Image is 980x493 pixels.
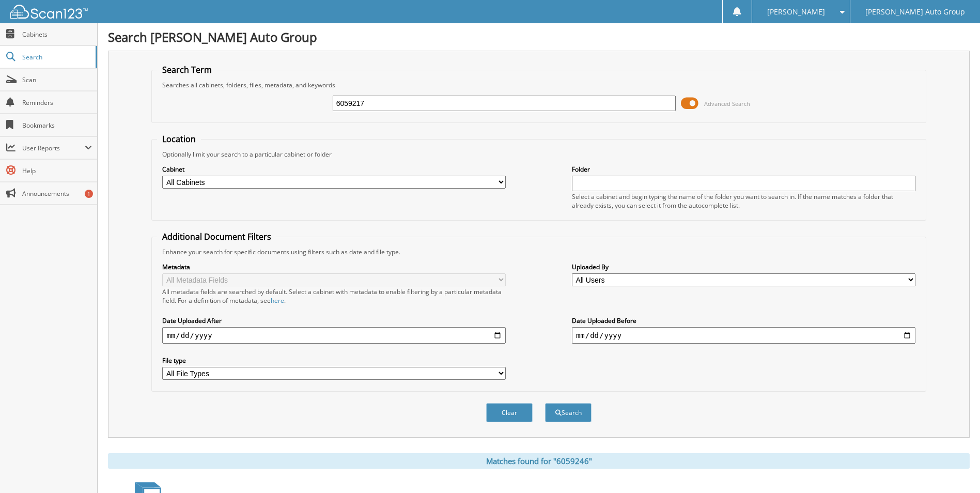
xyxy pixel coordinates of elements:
label: File type [162,356,506,365]
div: Searches all cabinets, folders, files, metadata, and keywords [157,81,920,89]
legend: Additional Document Filters [157,231,276,242]
input: end [572,327,915,344]
label: Metadata [162,263,506,271]
label: Date Uploaded Before [572,316,915,325]
span: Announcements [22,189,92,198]
img: scan123-logo-white.svg [10,5,88,19]
button: Clear [486,403,533,422]
a: here [271,296,284,305]
h1: Search [PERSON_NAME] Auto Group [108,28,970,45]
div: Enhance your search for specific documents using filters such as date and file type. [157,248,920,256]
input: start [162,327,506,344]
div: Optionally limit your search to a particular cabinet or folder [157,150,920,159]
label: Uploaded By [572,263,915,271]
span: Scan [22,75,92,84]
span: [PERSON_NAME] [767,9,825,15]
button: Search [545,403,592,422]
div: All metadata fields are searched by default. Select a cabinet with metadata to enable filtering b... [162,287,506,305]
span: Search [22,53,90,61]
span: [PERSON_NAME] Auto Group [865,9,965,15]
span: Cabinets [22,30,92,39]
legend: Search Term [157,64,217,75]
label: Cabinet [162,165,506,174]
label: Folder [572,165,915,174]
span: Bookmarks [22,121,92,130]
span: Reminders [22,98,92,107]
span: Advanced Search [704,100,750,107]
label: Date Uploaded After [162,316,506,325]
div: 1 [85,190,93,198]
div: Select a cabinet and begin typing the name of the folder you want to search in. If the name match... [572,192,915,210]
span: Help [22,166,92,175]
legend: Location [157,133,201,145]
span: User Reports [22,144,85,152]
div: Matches found for "6059246" [108,453,970,469]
